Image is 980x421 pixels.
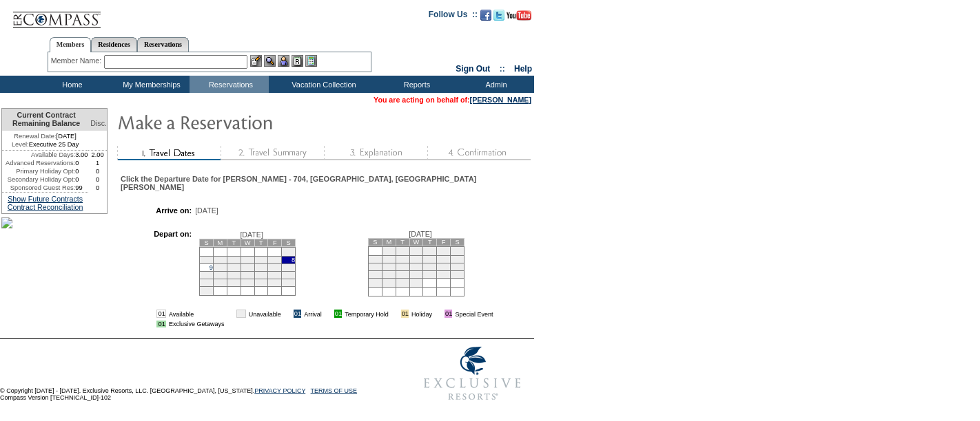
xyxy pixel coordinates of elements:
td: Available [169,310,225,318]
td: 17 [214,271,227,279]
td: 0 [75,175,88,184]
td: 25 [423,270,437,278]
td: 19 [437,263,451,270]
img: step1_state2.gif [117,146,221,160]
td: T [423,238,437,246]
a: [PERSON_NAME] [470,96,531,104]
td: 0 [88,184,107,192]
td: 99 [75,184,88,192]
td: 01 [334,310,342,318]
span: Renewal Date: [14,132,56,140]
span: [DATE] [240,230,263,239]
a: Contract Reconciliation [8,203,83,211]
a: TERMS OF USE [311,387,358,394]
td: 17 [409,263,423,270]
td: F [437,238,451,246]
td: 14 [268,263,282,271]
td: 31 [409,278,423,287]
td: 24 [214,279,227,286]
td: 3.00 [75,151,88,159]
td: 6 [254,256,268,263]
td: W [409,238,423,246]
td: 16 [200,271,214,279]
td: Arrival [304,310,322,318]
a: Follow us on Twitter [493,14,504,22]
td: 2.00 [88,151,107,159]
td: 13 [254,263,268,271]
td: 11 [227,263,241,271]
td: 30 [396,278,409,287]
td: 1 [382,246,396,255]
td: S [282,239,296,246]
td: S [369,238,382,246]
td: Secondary Holiday Opt: [2,175,75,184]
td: 1 [88,159,107,167]
td: 4 [423,246,437,255]
img: b_calculator.gif [305,55,317,67]
div: Member Name: [51,55,104,67]
td: 26 [437,270,451,278]
td: 0 [75,167,88,175]
td: Available Days: [2,151,75,159]
td: T [396,238,409,246]
td: 23 [200,279,214,286]
td: Unavailable [249,310,281,318]
td: 4 [227,256,241,263]
td: 20 [254,271,268,279]
span: [DATE] [195,206,218,215]
span: :: [500,64,505,74]
td: 15 [282,263,296,271]
td: 01 [236,310,245,318]
td: F [268,239,282,246]
td: S [451,238,465,246]
td: Advanced Reservations: [2,159,75,167]
td: 3 [214,256,227,263]
td: 0 [88,167,107,175]
td: Reports [376,76,455,93]
td: Executive 25 Day [2,140,88,151]
td: 23 [396,270,409,278]
td: 25 [227,279,241,286]
td: Reservations [190,76,269,93]
td: 11 [423,255,437,263]
img: Shot-46-052.jpg [1,217,12,228]
td: 21 [268,271,282,279]
td: Admin [455,76,534,93]
td: 13 [451,255,465,263]
a: Subscribe to our YouTube Channel [507,14,531,22]
td: Special Event [455,310,493,318]
td: 6 [451,246,465,255]
td: 3 [409,246,423,255]
td: 9 [396,255,409,263]
td: 29 [282,279,296,286]
td: 24 [409,270,423,278]
td: S [200,239,214,246]
img: i.gif [325,310,331,317]
span: Disc. [90,119,107,127]
a: Become our fan on Facebook [480,14,491,22]
td: 19 [241,271,254,279]
a: Sign Out [456,64,490,74]
img: step2_state1.gif [221,146,324,160]
td: Arrive on: [127,206,192,215]
td: 1 [282,247,296,256]
td: 01 [156,310,165,318]
td: 8 [382,255,396,263]
td: 21 [369,270,382,278]
td: M [382,238,396,246]
img: i.gif [391,310,398,317]
td: 8 [282,256,296,263]
td: 28 [268,279,282,286]
img: step4_state1.gif [427,146,531,160]
td: 22 [282,271,296,279]
td: 10 [409,255,423,263]
img: i.gif [227,310,234,317]
td: 15 [382,263,396,270]
td: 2 [396,246,409,255]
td: Temporary Hold [345,310,389,318]
img: Follow us on Twitter [493,10,504,21]
img: View [264,55,276,67]
td: 22 [382,270,396,278]
img: Impersonate [278,55,289,67]
td: T [254,239,268,246]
